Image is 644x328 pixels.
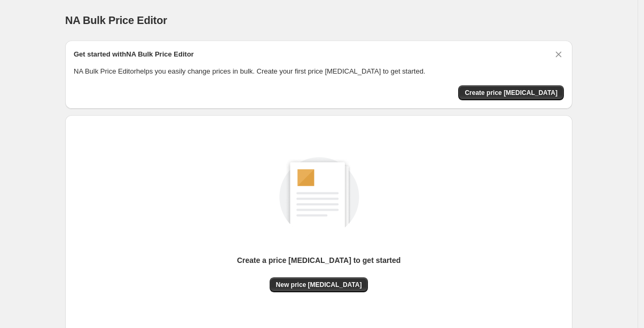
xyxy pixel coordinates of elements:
span: New price [MEDICAL_DATA] [276,281,362,289]
p: NA Bulk Price Editor helps you easily change prices in bulk. Create your first price [MEDICAL_DAT... [74,66,564,77]
span: Create price [MEDICAL_DATA] [465,89,557,97]
button: Dismiss card [553,49,564,60]
button: New price [MEDICAL_DATA] [270,277,368,292]
button: Create price change job [458,85,564,100]
p: Create a price [MEDICAL_DATA] to get started [237,255,401,266]
h2: Get started with NA Bulk Price Editor [74,49,194,60]
span: NA Bulk Price Editor [65,14,167,26]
